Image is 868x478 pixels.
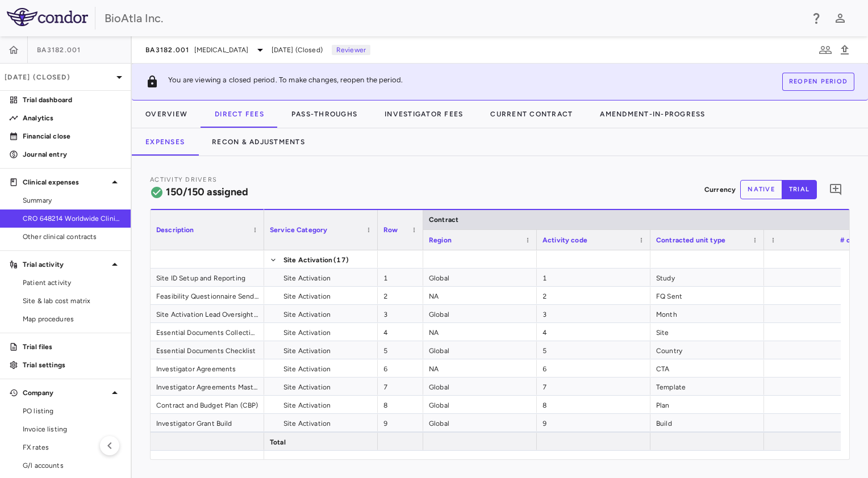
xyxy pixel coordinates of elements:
div: 5 [378,341,423,359]
div: 1 [537,269,650,286]
div: Investigator Agreements [151,359,264,377]
div: 6 [537,359,650,377]
p: Trial dashboard [23,95,122,105]
span: Site Activation [283,269,331,287]
span: Summary [23,195,122,206]
button: Investigator Fees [371,100,477,128]
p: Financial close [23,131,122,141]
button: Direct Fees [201,100,278,128]
div: Template [650,378,764,395]
div: 3 [537,305,650,322]
span: Total [270,433,286,451]
span: Activity code [542,236,587,244]
p: You are viewing a closed period. To make changes, reopen the period. [168,75,403,89]
div: 4 [537,323,650,341]
span: G/l accounts [23,460,122,471]
div: 9 [537,414,650,431]
span: Other clinical contracts [23,232,122,242]
div: Global [423,269,537,286]
div: Plan [650,396,764,413]
div: Study [650,269,764,286]
p: Journal entry [23,149,122,160]
div: 7 [378,378,423,395]
div: 5 [537,341,650,359]
div: Feasibility Questionnaire Sending and Follow-up [151,287,264,304]
p: Trial files [23,342,122,352]
p: Trial settings [23,360,122,370]
span: Site Activation [283,324,331,342]
span: Site & lab cost matrix [23,296,122,306]
button: Overview [132,100,201,128]
span: [MEDICAL_DATA] [194,45,249,55]
div: Investigator Grant Build [151,414,264,431]
p: [DATE] (Closed) [5,72,112,82]
span: Contracted unit type [656,236,725,244]
span: Contract [429,216,458,224]
p: Currency [704,185,736,195]
div: 3 [378,305,423,322]
div: 4 [378,323,423,341]
button: Pass-Throughs [278,100,371,128]
span: Site Activation [283,342,331,360]
span: Description [156,226,194,234]
div: 2 [378,287,423,304]
span: BA3182.001 [145,45,190,54]
p: Company [23,388,108,398]
div: Site Activation Lead Oversight - Start Up Phase [151,305,264,322]
div: 2 [537,287,650,304]
span: Site Activation [283,360,331,378]
button: trial [782,180,817,199]
span: Site Activation [283,287,331,305]
button: Expenses [132,128,198,156]
span: Site Activation [283,251,332,269]
div: Global [423,341,537,359]
span: Row [383,226,398,234]
div: Build [650,414,764,431]
div: Essential Documents Checklist [151,341,264,359]
span: Site Activation [283,396,331,414]
span: BA3182.001 [37,45,81,54]
span: CRO 648214 Worldwide Clinical Trials Holdings, Inc. [23,213,122,224]
div: 1 [378,269,423,286]
span: Map procedures [23,314,122,324]
div: Global [423,396,537,413]
button: native [740,180,782,199]
button: Amendment-In-Progress [586,100,719,128]
div: Global [423,305,537,322]
p: Clinical expenses [23,177,108,187]
div: Global [423,414,537,431]
span: (17) [333,251,349,269]
span: Service Category [270,226,327,234]
div: Site [650,323,764,341]
div: 6 [378,359,423,377]
div: Month [650,305,764,322]
span: Patient activity [23,278,122,288]
span: Site Activation [283,414,331,433]
div: Investigator Agreements Master [151,378,264,395]
h6: 150/150 assigned [166,185,248,200]
span: [DATE] (Closed) [272,45,323,55]
div: 7 [537,378,650,395]
p: Reviewer [332,45,370,55]
div: 8 [378,396,423,413]
div: FQ Sent [650,287,764,304]
svg: Add comment [829,183,842,196]
div: NA [423,323,537,341]
div: CTA [650,359,764,377]
div: Contract and Budget Plan (CBP) [151,396,264,413]
span: Region [429,236,452,244]
span: Activity Drivers [150,176,217,183]
span: Site Activation [283,305,331,324]
div: 9 [378,414,423,431]
button: Current Contract [477,100,586,128]
img: logo-full-SnFGN8VE.png [7,8,88,26]
div: Site ID Setup and Reporting [151,269,264,286]
div: NA [423,287,537,304]
button: Add comment [826,180,845,199]
div: Global [423,378,537,395]
div: 8 [537,396,650,413]
div: NA [423,359,537,377]
button: Recon & Adjustments [198,128,319,156]
button: Reopen period [782,73,854,91]
div: Country [650,341,764,359]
